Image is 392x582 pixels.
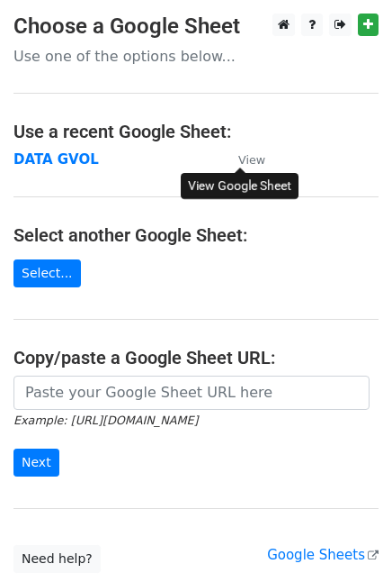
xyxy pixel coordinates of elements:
p: Use one of the options below... [13,47,379,66]
a: DATA GVOL [13,151,99,168]
h4: Select another Google Sheet: [13,224,379,246]
small: Example: [URL][DOMAIN_NAME] [13,414,198,427]
h4: Copy/paste a Google Sheet URL: [13,347,379,368]
a: Need help? [13,545,101,573]
input: Paste your Google Sheet URL here [13,376,370,410]
div: View Google Sheet [181,173,298,199]
a: Google Sheets [267,547,379,563]
input: Next [13,449,59,477]
a: Select... [13,259,81,287]
h4: Use a recent Google Sheet: [13,121,379,142]
small: View [238,153,265,167]
a: View [220,151,265,168]
h3: Choose a Google Sheet [13,14,379,40]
